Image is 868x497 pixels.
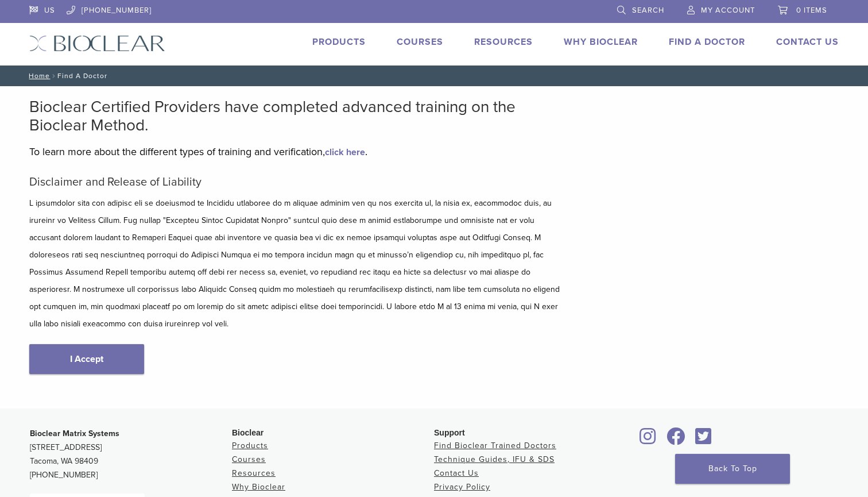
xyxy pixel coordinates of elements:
[564,36,638,48] a: Why Bioclear
[232,441,268,450] a: Products
[30,429,119,438] strong: Bioclear Matrix Systems
[29,143,563,160] p: To learn more about the different types of training and verification, .
[434,428,465,437] span: Support
[29,195,563,333] p: L ipsumdolor sita con adipisc eli se doeiusmod te Incididu utlaboree do m aliquae adminim ven qu ...
[632,6,664,15] span: Search
[675,454,790,484] a: Back To Top
[312,36,366,48] a: Products
[669,36,745,48] a: Find A Doctor
[434,441,556,450] a: Find Bioclear Trained Doctors
[30,427,232,482] p: [STREET_ADDRESS] Tacoma, WA 98409 [PHONE_NUMBER]
[232,468,276,478] a: Resources
[25,72,50,80] a: Home
[232,454,266,464] a: Courses
[434,454,555,464] a: Technique Guides, IFU & SDS
[29,344,144,374] a: I Accept
[701,6,755,15] span: My Account
[29,175,563,189] h5: Disclaimer and Release of Liability
[691,434,715,446] a: Bioclear
[397,36,443,48] a: Courses
[325,147,365,158] a: click here
[434,482,490,492] a: Privacy Policy
[50,73,57,79] span: /
[434,468,479,478] a: Contact Us
[636,434,660,446] a: Bioclear
[776,36,839,48] a: Contact Us
[474,36,533,48] a: Resources
[662,434,689,446] a: Bioclear
[21,66,847,86] nav: Find A Doctor
[29,35,165,52] img: Bioclear
[796,6,827,15] span: 0 items
[29,98,563,134] h2: Bioclear Certified Providers have completed advanced training on the Bioclear Method.
[232,482,285,492] a: Why Bioclear
[232,428,263,437] span: Bioclear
